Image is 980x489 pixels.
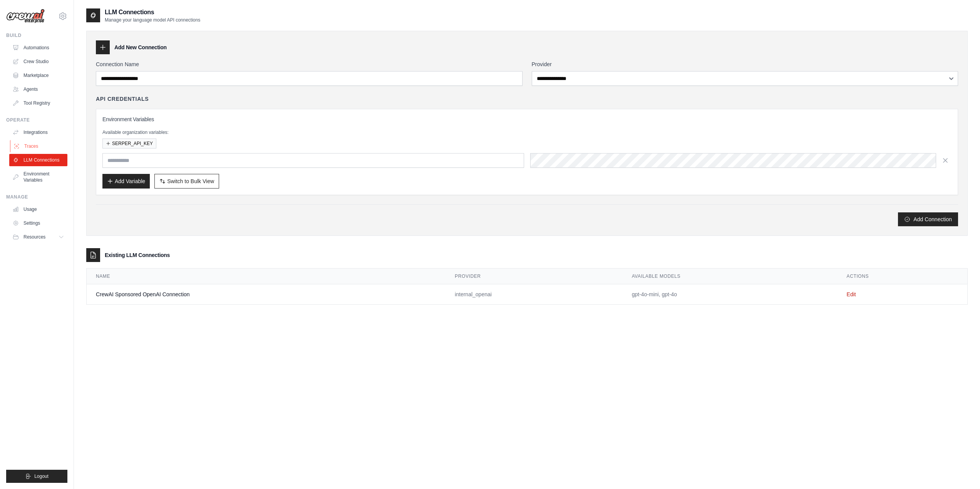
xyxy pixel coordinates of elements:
[87,284,446,305] td: CrewAI Sponsored OpenAI Connection
[10,140,68,152] a: Traces
[154,174,219,189] button: Switch to Bulk View
[96,60,523,68] label: Connection Name
[87,269,446,284] th: Name
[6,470,67,483] button: Logout
[102,129,952,135] p: Available organization variables:
[847,291,856,297] a: Edit
[102,139,156,149] button: SERPER_API_KEY
[9,55,67,68] a: Crew Studio
[623,284,838,305] td: gpt-4o-mini, gpt-4o
[898,212,958,226] button: Add Connection
[6,9,45,23] img: Logo
[9,154,67,166] a: LLM Connections
[9,203,67,215] a: Usage
[167,177,214,185] span: Switch to Bulk View
[96,95,149,103] h4: API Credentials
[446,269,623,284] th: Provider
[9,126,67,139] a: Integrations
[623,269,838,284] th: Available Models
[9,168,67,186] a: Environment Variables
[105,17,200,23] p: Manage your language model API connections
[102,115,952,123] h3: Environment Variables
[446,284,623,305] td: internal_openai
[9,83,67,95] a: Agents
[9,97,67,109] a: Tool Registry
[114,43,167,51] h3: Add New Connection
[6,194,67,200] div: Manage
[102,174,150,189] button: Add Variable
[23,234,45,240] span: Resources
[9,42,67,54] a: Automations
[6,32,67,38] div: Build
[34,473,49,479] span: Logout
[838,269,967,284] th: Actions
[9,231,67,243] button: Resources
[532,60,958,68] label: Provider
[105,8,200,17] h2: LLM Connections
[105,251,170,259] h3: Existing LLM Connections
[9,69,67,82] a: Marketplace
[6,117,67,123] div: Operate
[9,217,67,229] a: Settings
